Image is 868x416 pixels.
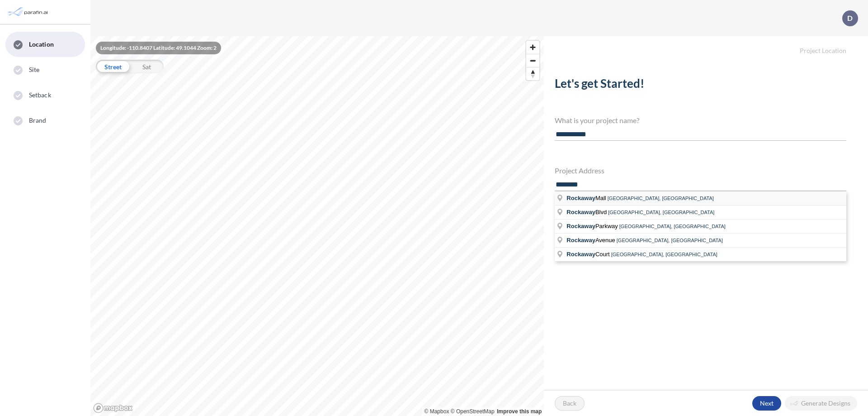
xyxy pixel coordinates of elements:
[29,116,47,125] span: Brand
[555,77,846,94] h2: Let's get Started!
[526,54,539,67] button: Zoom out
[29,65,39,74] span: Site
[526,41,539,54] button: Zoom in
[29,91,51,100] span: Setback
[847,14,853,22] p: D
[526,67,539,80] span: Reset bearing to north
[566,237,616,244] span: Avenue
[566,223,619,230] span: Parkway
[497,408,542,415] a: Improve this map
[566,237,595,244] span: Rockaway
[611,252,717,257] span: [GEOGRAPHIC_DATA], [GEOGRAPHIC_DATA]
[555,166,846,175] h4: Project Address
[90,36,544,416] canvas: Map
[608,210,714,215] span: [GEOGRAPHIC_DATA], [GEOGRAPHIC_DATA]
[7,4,51,20] img: Parafin
[566,195,595,201] span: Rockaway
[617,238,723,243] span: [GEOGRAPHIC_DATA], [GEOGRAPHIC_DATA]
[29,40,54,49] span: Location
[608,196,714,201] span: [GEOGRAPHIC_DATA], [GEOGRAPHIC_DATA]
[451,408,495,415] a: OpenStreetMap
[96,60,130,73] div: Street
[566,251,595,258] span: Rockaway
[130,60,164,73] div: Sat
[566,195,607,201] span: Mall
[619,224,726,229] span: [GEOGRAPHIC_DATA], [GEOGRAPHIC_DATA]
[555,116,846,124] h4: What is your project name?
[93,403,133,413] a: Mapbox homepage
[526,67,539,80] button: Reset bearing to north
[96,42,221,54] div: Longitude: -110.8407 Latitude: 49.1044 Zoom: 2
[425,408,449,415] a: Mapbox
[752,396,781,411] button: Next
[566,223,595,230] span: Rockaway
[566,251,611,258] span: Court
[544,36,868,55] h5: Project Location
[566,209,608,215] span: Blvd
[566,209,595,215] span: Rockaway
[760,399,774,408] p: Next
